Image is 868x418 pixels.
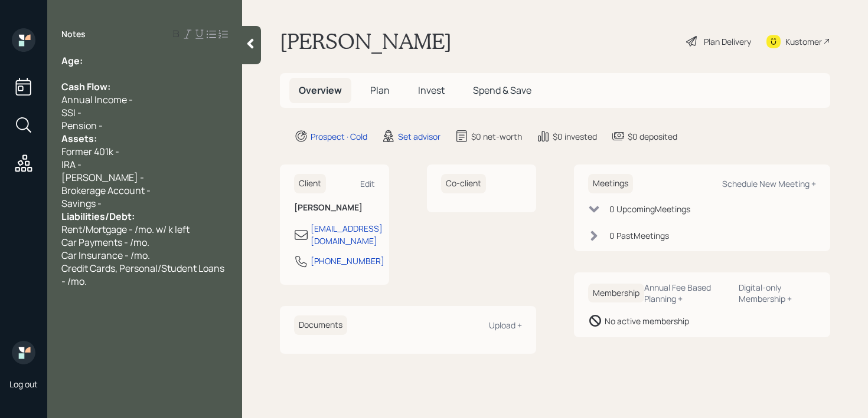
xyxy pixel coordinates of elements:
div: [PHONE_NUMBER] [311,255,384,267]
span: Savings - [61,197,102,210]
span: Car Payments - /mo. [61,236,149,249]
span: Brokerage Account - [61,184,151,197]
div: Schedule New Meeting + [722,178,816,189]
div: Prospect · Cold [311,130,367,143]
h6: Client [294,174,326,193]
span: Pension - [61,119,103,132]
h1: [PERSON_NAME] [280,28,452,54]
div: Annual Fee Based Planning + [644,282,729,304]
div: Kustomer [785,35,822,48]
div: No active membership [605,315,689,327]
span: Cash Flow: [61,80,110,93]
div: Upload + [489,320,522,331]
div: Log out [9,378,38,390]
span: Overview [299,84,342,97]
span: Former 401k - [61,145,119,158]
span: Invest [418,84,445,97]
h6: Co-client [441,174,486,193]
span: Rent/Mortgage - /mo. w/ k left [61,223,190,236]
div: Edit [360,178,375,189]
div: $0 invested [553,130,597,143]
h6: Meetings [588,174,633,193]
span: Car Insurance - /mo. [61,249,150,262]
h6: [PERSON_NAME] [294,203,375,213]
span: Age: [61,54,83,67]
div: [EMAIL_ADDRESS][DOMAIN_NAME] [311,222,383,247]
h6: Membership [588,284,644,303]
span: Assets: [61,132,97,145]
span: Spend & Save [473,84,531,97]
span: Plan [370,84,390,97]
span: Credit Cards, Personal/Student Loans - /mo. [61,262,226,288]
h6: Documents [294,315,347,335]
div: $0 net-worth [471,130,522,143]
span: [PERSON_NAME] - [61,171,144,184]
span: SSI - [61,106,81,119]
span: Liabilities/Debt: [61,210,135,223]
div: 0 Past Meeting s [609,229,669,242]
div: Digital-only Membership + [739,282,816,304]
span: IRA - [61,158,81,171]
div: Plan Delivery [704,35,751,48]
div: 0 Upcoming Meeting s [609,203,690,215]
div: Set advisor [398,130,440,143]
span: Annual Income - [61,93,133,106]
img: retirable_logo.png [12,341,35,364]
label: Notes [61,28,86,40]
div: $0 deposited [628,130,677,143]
